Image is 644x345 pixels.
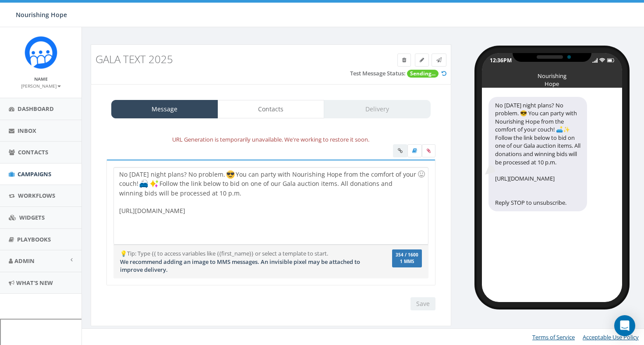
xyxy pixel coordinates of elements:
span: Widgets [19,213,45,221]
a: Terms of Service [532,333,575,341]
span: Campaigns [18,170,51,178]
h3: Gala Text 2025 [96,53,355,65]
div: Nourishing Hope [530,72,574,76]
span: Send Test Message [436,56,442,64]
div: URL Generation is temporarily unavailable. We're working to restore it soon. [100,135,442,145]
div: 💡Tip: Type {{ to access variables like {{first_name}} or select a template to start. [113,249,376,274]
span: 1 MMS [396,260,418,264]
a: Message [111,100,218,118]
a: Contacts [218,100,325,118]
div: No [DATE] night plans? No problem. You can party with Nourishing Hope from the comfort of your co... [114,167,428,244]
span: 354 / 1600 [396,252,418,258]
span: Delete Campaign [402,56,406,64]
img: Rally_Corp_Logo_1.png [25,36,57,69]
span: Edit Campaign [420,56,424,64]
span: Attach your media [422,144,435,157]
span: Inbox [18,127,36,135]
span: Admin [14,257,35,265]
span: Sending... [407,70,439,78]
div: No [DATE] night plans? No problem. 😎 You can party with Nourishing Hope from the comfort of your ... [488,97,587,211]
small: Name [34,76,48,82]
small: [PERSON_NAME] [21,83,61,89]
span: What's New [16,279,53,287]
span: Nourishing Hope [16,11,67,19]
a: Acceptable Use Policy [583,333,639,341]
img: 😎 [226,170,235,179]
span: Playbooks [17,235,51,243]
div: 12:36PM [490,57,512,64]
img: 🛋️ [139,179,148,188]
label: Insert Template Text [407,144,422,157]
span: Contacts [18,148,48,156]
a: [PERSON_NAME] [21,82,61,89]
span: Dashboard [18,105,54,113]
div: Open Intercom Messenger [614,315,635,336]
span: We recommend adding an image to MMS messages. An invisible pixel may be attached to improve deliv... [120,258,360,274]
img: ✨ [150,179,159,188]
span: Workflows [18,192,55,199]
label: Test Message Status: [350,69,406,78]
